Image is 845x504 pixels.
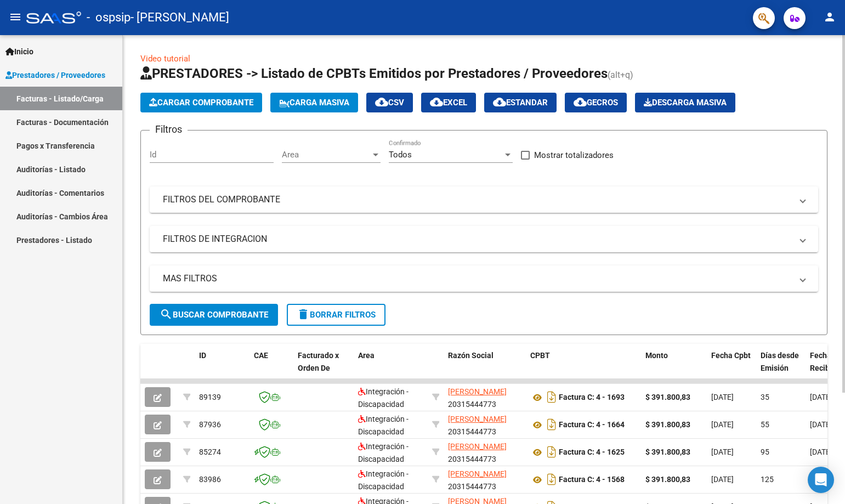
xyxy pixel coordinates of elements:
span: ID [199,351,206,360]
datatable-header-cell: Monto [641,344,707,392]
span: Fecha Recibido [810,351,841,372]
button: EXCEL [421,93,476,112]
datatable-header-cell: Razón Social [444,344,526,392]
button: Carga Masiva [270,93,358,112]
i: Descargar documento [545,443,559,461]
div: 20315444773 [448,468,521,491]
mat-panel-title: FILTROS DE INTEGRACION [163,233,792,245]
app-download-masive: Descarga masiva de comprobantes (adjuntos) [635,93,735,112]
i: Descargar documento [545,471,559,488]
span: 95 [761,448,769,456]
datatable-header-cell: Facturado x Orden De [293,344,354,392]
span: [DATE] [810,420,832,429]
span: Integración - Discapacidad [358,387,409,409]
span: [DATE] [711,448,734,456]
button: CSV [366,93,413,112]
span: Días desde Emisión [761,351,799,372]
i: Descargar documento [545,388,559,406]
span: Facturado x Orden De [298,351,339,372]
span: [PERSON_NAME] [448,442,507,451]
span: [DATE] [810,448,832,456]
datatable-header-cell: CAE [249,344,293,392]
mat-icon: menu [9,10,22,24]
mat-expansion-panel-header: FILTROS DEL COMPROBANTE [150,186,818,213]
span: [DATE] [711,393,734,401]
div: 20315444773 [448,440,521,463]
strong: $ 391.800,83 [645,420,690,429]
span: Area [282,150,371,160]
a: Video tutorial [140,54,190,64]
span: 125 [761,475,774,484]
div: Open Intercom Messenger [808,467,834,493]
mat-panel-title: MAS FILTROS [163,273,792,285]
span: Todos [389,150,412,160]
button: Buscar Comprobante [150,304,278,326]
i: Descargar documento [545,416,559,433]
span: Gecros [574,98,618,107]
mat-icon: search [160,308,173,321]
strong: Factura C: 4 - 1693 [559,393,625,402]
button: Cargar Comprobante [140,93,262,112]
datatable-header-cell: CPBT [526,344,641,392]
span: [PERSON_NAME] [448,387,507,396]
span: CSV [375,98,404,107]
div: 20315444773 [448,386,521,409]
datatable-header-cell: Area [354,344,428,392]
span: [PERSON_NAME] [448,415,507,423]
span: CPBT [530,351,550,360]
mat-icon: cloud_download [430,95,443,109]
span: 35 [761,393,769,401]
div: 20315444773 [448,413,521,436]
strong: Factura C: 4 - 1625 [559,448,625,457]
mat-icon: cloud_download [375,95,388,109]
span: (alt+q) [608,70,633,80]
span: - ospsip [87,5,131,30]
mat-panel-title: FILTROS DEL COMPROBANTE [163,194,792,206]
datatable-header-cell: ID [195,344,249,392]
span: Integración - Discapacidad [358,442,409,463]
mat-icon: person [823,10,836,24]
strong: $ 391.800,83 [645,448,690,456]
span: CAE [254,351,268,360]
span: 87936 [199,420,221,429]
mat-expansion-panel-header: FILTROS DE INTEGRACION [150,226,818,252]
span: Razón Social [448,351,494,360]
h3: Filtros [150,122,188,137]
button: Descarga Masiva [635,93,735,112]
span: Monto [645,351,668,360]
span: Carga Masiva [279,98,349,107]
mat-expansion-panel-header: MAS FILTROS [150,265,818,292]
span: 85274 [199,448,221,456]
span: [DATE] [810,393,832,401]
datatable-header-cell: Fecha Cpbt [707,344,756,392]
span: Prestadores / Proveedores [5,69,105,81]
span: [PERSON_NAME] [448,469,507,478]
span: Buscar Comprobante [160,310,268,320]
span: Descarga Masiva [644,98,727,107]
strong: Factura C: 4 - 1568 [559,475,625,484]
span: Inicio [5,46,33,58]
span: Mostrar totalizadores [534,149,614,162]
span: EXCEL [430,98,467,107]
button: Estandar [484,93,557,112]
span: [DATE] [711,475,734,484]
mat-icon: delete [297,308,310,321]
mat-icon: cloud_download [493,95,506,109]
strong: $ 391.800,83 [645,475,690,484]
button: Gecros [565,93,627,112]
button: Borrar Filtros [287,304,385,326]
span: [DATE] [711,420,734,429]
span: Borrar Filtros [297,310,376,320]
span: Cargar Comprobante [149,98,253,107]
span: 55 [761,420,769,429]
span: 89139 [199,393,221,401]
mat-icon: cloud_download [574,95,587,109]
span: 83986 [199,475,221,484]
span: PRESTADORES -> Listado de CPBTs Emitidos por Prestadores / Proveedores [140,66,608,81]
span: Integración - Discapacidad [358,469,409,491]
span: Integración - Discapacidad [358,415,409,436]
span: Fecha Cpbt [711,351,751,360]
span: Area [358,351,375,360]
datatable-header-cell: Días desde Emisión [756,344,806,392]
strong: $ 391.800,83 [645,393,690,401]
